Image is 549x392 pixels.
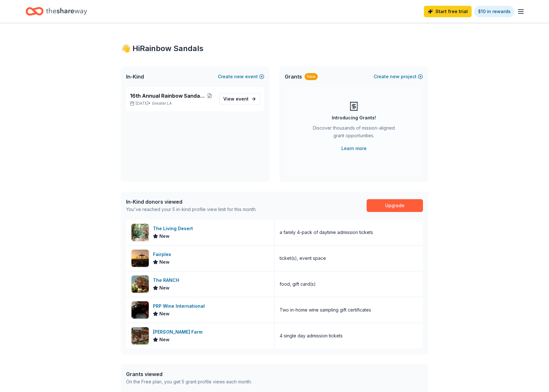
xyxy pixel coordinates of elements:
[126,370,252,378] div: Grants viewed
[153,276,182,284] div: The RANCH
[310,124,397,142] div: Discover thousands of mission-aligned grant opportunities.
[121,43,428,54] div: 👋 Hi Rainbow Sandals
[153,328,205,336] div: [PERSON_NAME] Farm
[223,95,249,103] span: View
[131,224,149,241] img: Image for The Living Desert
[159,258,170,266] span: New
[159,336,170,343] span: New
[152,101,172,106] span: Greater LA
[131,327,149,344] img: Image for Knott's Berry Farm
[131,275,149,293] img: Image for The RANCH
[126,206,257,213] div: You've reached your 5 in-kind profile view limit for this month.
[390,73,400,80] span: new
[341,145,367,152] a: Learn more
[367,199,423,212] a: Upgrade
[285,73,302,80] span: Grants
[280,254,326,262] div: ticket(s), event space
[159,310,170,318] span: New
[130,101,214,106] p: [DATE] •
[131,301,149,319] img: Image for PRP Wine International
[236,96,249,102] span: event
[218,73,264,80] button: Createnewevent
[305,73,318,80] div: New
[280,229,373,236] div: a family 4-pack of daytime admission tickets
[474,6,514,17] a: $10 in rewards
[26,4,87,19] a: Home
[159,284,170,292] span: New
[280,280,316,288] div: food, gift card(s)
[280,306,371,314] div: Two in-home wine sampling gift certificates
[153,225,195,232] div: The Living Desert
[332,114,376,122] div: Introducing Grants!
[126,73,144,80] span: In-Kind
[159,232,170,240] span: New
[131,250,149,267] img: Image for Fairplex
[234,73,244,80] span: new
[219,93,260,105] a: View event
[126,378,252,386] div: On the Free plan, you get 5 grant profile views each month.
[130,92,205,100] span: 16th Annual Rainbow Sandals Golf Classic
[424,6,472,17] a: Start free trial
[153,302,207,310] div: PRP Wine International
[374,73,423,80] button: Createnewproject
[280,332,343,340] div: 4 single day admission tickets
[126,198,257,206] div: In-Kind donors viewed
[153,251,174,258] div: Fairplex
